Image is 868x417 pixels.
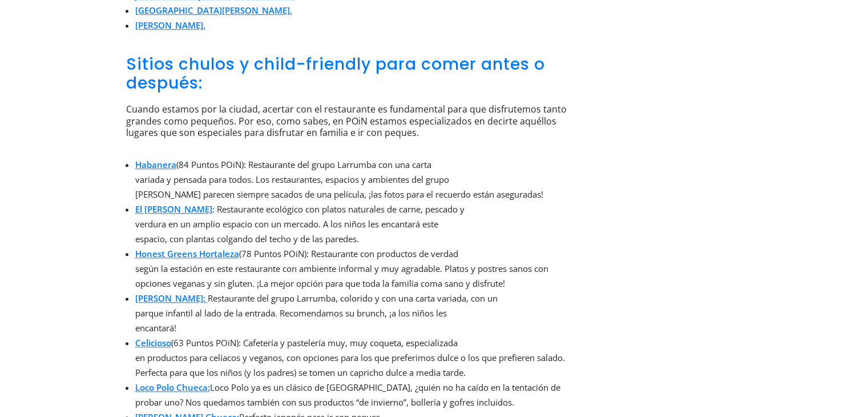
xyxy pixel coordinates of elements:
li: (63 Puntos POiN): Cafetería y pastelería muy, muy coqueta, especializada en productos para celíac... [135,335,580,380]
li: (84 Puntos POiN): Restaurante del grupo Larrumba con una carta variada y pensada para todos. Los ... [135,157,580,202]
li: Loco Polo ya es un clásico de [GEOGRAPHIC_DATA], ¿quién no ha caído en la tentación de probar uno... [135,380,580,410]
p: Cuando estamos por la ciudad, acertar con el restaurante es fundamental para que disfrutemos tant... [126,103,580,148]
a: Habanera [135,159,176,170]
li: (78 Puntos POiN): Restaurante con productos de verdad según la estación en este restaurante con a... [135,246,580,291]
a: [PERSON_NAME]: [135,292,205,304]
a: [PERSON_NAME]. [135,19,205,31]
h3: Sitios chulos y child-friendly para comer antes o después: [126,55,580,99]
a: [GEOGRAPHIC_DATA][PERSON_NAME]. [135,5,292,16]
a: Honest Greens Hortaleza [135,248,239,259]
a: Loco Polo Chueca: [135,382,210,393]
li: Restaurante del grupo Larrumba, colorido y con una carta variada, con un parque infantil al lado ... [135,291,580,335]
a: Celicioso [135,337,171,348]
a: El [PERSON_NAME] [135,203,212,215]
li: : Restaurante ecológico con platos naturales de carne, pescado y verdura en un amplio espacio con... [135,202,580,246]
